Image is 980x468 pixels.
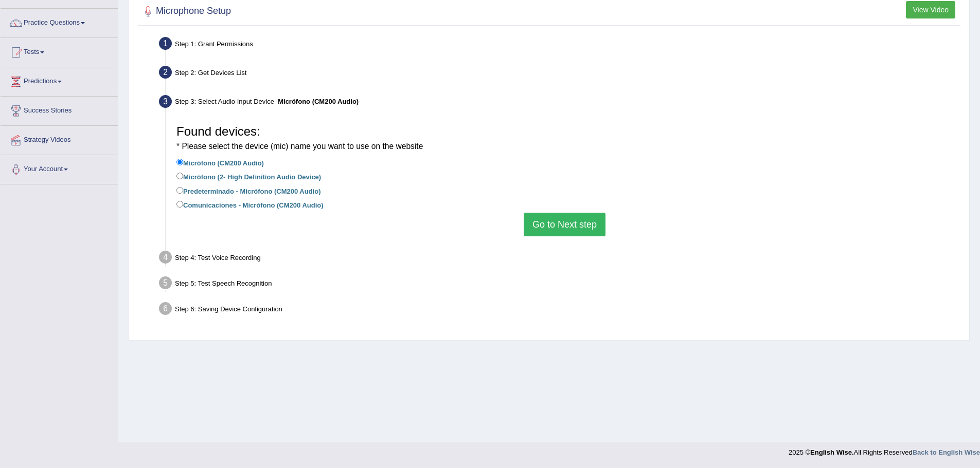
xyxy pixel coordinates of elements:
label: Comunicaciones - Micrófono (CM200 Audio) [176,199,324,210]
div: Step 2: Get Devices List [154,63,965,85]
label: Predeterminado - Micrófono (CM200 Audio) [176,185,320,196]
div: Step 4: Test Voice Recording [154,248,965,270]
div: Step 5: Test Speech Recognition [154,273,965,296]
input: Micrófono (2- High Definition Audio Device) [176,173,183,179]
div: 2025 © All Rights Reserved [789,442,980,457]
label: Micrófono (2- High Definition Audio Device) [176,171,321,182]
strong: English Wise. [810,448,853,456]
a: Strategy Videos [1,126,118,152]
a: Predictions [1,67,118,93]
div: Step 3: Select Audio Input Device [154,92,965,115]
input: Predeterminado - Micrófono (CM200 Audio) [176,187,183,194]
button: View Video [906,1,955,18]
div: Step 1: Grant Permissions [154,34,965,57]
input: Micrófono (CM200 Audio) [176,159,183,165]
span: – [274,98,359,105]
input: Comunicaciones - Micrófono (CM200 Audio) [176,201,183,208]
small: * Please select the device (mic) name you want to use on the website [176,142,423,151]
a: Your Account [1,155,118,181]
label: Micrófono (CM200 Audio) [176,157,264,168]
a: Success Stories [1,97,118,122]
b: Micrófono (CM200 Audio) [278,98,359,105]
a: Tests [1,38,118,64]
a: Practice Questions [1,9,118,34]
button: Go to Next step [524,213,605,236]
h2: Microphone Setup [140,4,231,19]
a: Back to English Wise [913,448,980,456]
div: Step 6: Saving Device Configuration [154,299,965,322]
h3: Found devices: [176,125,953,152]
